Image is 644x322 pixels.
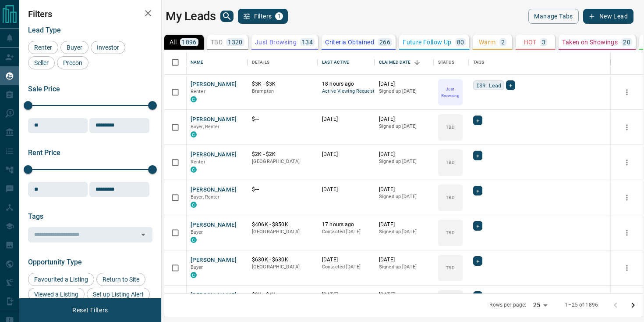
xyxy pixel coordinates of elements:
[191,291,237,300] button: [PERSON_NAME]
[191,124,220,130] span: Buyer, Renter
[379,80,429,88] p: [DATE]
[379,158,429,165] p: Signed up [DATE]
[57,56,88,69] div: Precon
[379,193,429,200] p: Signed up [DATE]
[166,9,216,23] h1: My Leads
[379,256,429,264] p: [DATE]
[562,39,618,45] p: Taken on Showings
[191,202,197,208] div: condos.ca
[67,303,113,318] button: Reset Filters
[170,39,177,45] p: All
[28,9,152,19] h2: Filters
[434,50,469,75] div: Status
[252,291,313,299] p: $2K - $4K
[322,221,370,228] p: 17 hours ago
[379,39,390,45] p: 266
[476,257,479,265] span: +
[509,81,512,90] span: +
[28,41,58,54] div: Renter
[379,186,429,193] p: [DATE]
[191,237,197,243] div: condos.ca
[620,86,633,99] button: more
[446,159,454,166] p: TBD
[252,228,313,235] p: [GEOGRAPHIC_DATA]
[94,44,122,51] span: Investor
[191,89,205,94] span: Renter
[325,39,374,45] p: Criteria Obtained
[228,39,243,45] p: 1320
[476,292,479,300] span: +
[469,50,611,75] div: Tags
[528,9,578,24] button: Manage Tabs
[379,50,411,75] div: Claimed Date
[191,194,220,200] span: Buyer, Renter
[473,186,482,195] div: +
[191,96,197,102] div: condos.ca
[252,80,313,88] p: $3K - $3K
[624,297,642,314] button: Go to next page
[252,256,313,264] p: $630K - $630K
[322,88,370,95] span: Active Viewing Request
[91,41,125,54] div: Investor
[379,151,429,158] p: [DATE]
[379,228,429,235] p: Signed up [DATE]
[87,288,150,301] div: Set up Listing Alert
[191,166,197,173] div: condos.ca
[375,50,434,75] div: Claimed Date
[379,221,429,228] p: [DATE]
[620,191,633,204] button: more
[322,256,370,264] p: [DATE]
[489,301,526,309] p: Rows per page:
[473,221,482,231] div: +
[191,272,197,278] div: condos.ca
[379,116,429,123] p: [DATE]
[620,156,633,169] button: more
[501,39,505,45] p: 2
[411,56,423,69] button: Sort
[322,228,370,235] p: Contacted [DATE]
[191,151,237,159] button: [PERSON_NAME]
[322,151,370,158] p: [DATE]
[60,59,85,66] span: Precon
[90,291,147,298] span: Set up Listing Alert
[318,50,375,75] div: Last Active
[476,116,479,125] span: +
[191,186,237,194] button: [PERSON_NAME]
[252,264,313,271] p: [GEOGRAPHIC_DATA]
[506,80,515,90] div: +
[322,264,370,271] p: Contacted [DATE]
[473,291,482,301] div: +
[446,229,454,236] p: TBD
[524,39,537,45] p: HOT
[28,148,60,157] span: Rent Price
[446,194,454,201] p: TBD
[28,85,60,93] span: Sale Price
[31,291,81,298] span: Viewed a Listing
[446,124,454,130] p: TBD
[322,291,370,299] p: [DATE]
[276,13,282,19] span: 1
[379,264,429,271] p: Signed up [DATE]
[473,151,482,160] div: +
[379,291,429,299] p: [DATE]
[191,116,237,124] button: [PERSON_NAME]
[28,56,55,69] div: Seller
[255,39,297,45] p: Just Browsing
[28,258,82,266] span: Opportunity Type
[473,256,482,266] div: +
[476,186,479,195] span: +
[403,39,451,45] p: Future Follow Up
[476,221,479,230] span: +
[28,288,85,301] div: Viewed a Listing
[252,151,313,158] p: $2K - $2K
[379,123,429,130] p: Signed up [DATE]
[473,116,482,125] div: +
[446,264,454,271] p: TBD
[28,26,61,34] span: Lead Type
[252,116,313,123] p: $---
[31,44,55,51] span: Renter
[191,264,203,270] span: Buyer
[623,39,630,45] p: 20
[620,261,633,275] button: more
[186,50,248,75] div: Name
